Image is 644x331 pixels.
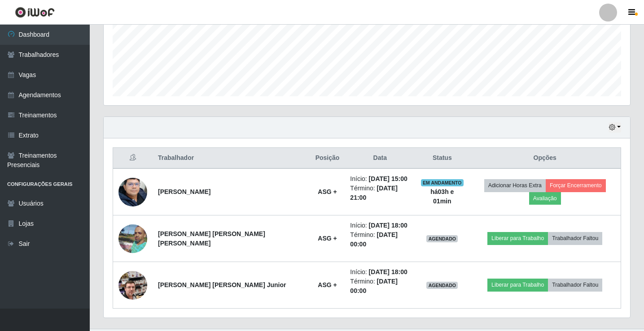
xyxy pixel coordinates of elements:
time: [DATE] 15:00 [369,175,407,182]
strong: [PERSON_NAME] [PERSON_NAME] [PERSON_NAME] [158,230,265,247]
strong: ASG + [318,281,337,288]
strong: [PERSON_NAME] [PERSON_NAME] Junior [158,281,286,288]
li: Término: [350,230,410,249]
strong: ASG + [318,235,337,242]
img: 1650917429067.jpeg [118,219,147,258]
strong: ASG + [318,188,337,195]
button: Liberar para Trabalho [487,279,548,291]
img: 1756743627110.jpeg [118,173,147,211]
span: EM ANDAMENTO [421,179,464,186]
button: Adicionar Horas Extra [484,179,546,192]
time: [DATE] 18:00 [369,268,407,275]
th: Trabalhador [153,148,310,169]
time: [DATE] 18:00 [369,222,407,229]
li: Término: [350,277,410,296]
th: Opções [469,148,621,169]
button: Liberar para Trabalho [487,232,548,245]
span: AGENDADO [426,235,458,242]
img: 1699235527028.jpeg [118,260,147,311]
button: Trabalhador Faltou [548,232,602,245]
li: Início: [350,267,410,277]
strong: [PERSON_NAME] [158,188,210,195]
button: Trabalhador Faltou [548,279,602,291]
button: Forçar Encerramento [546,179,606,192]
li: Início: [350,221,410,230]
span: AGENDADO [426,282,458,289]
img: CoreUI Logo [15,7,55,18]
li: Término: [350,184,410,202]
strong: há 03 h e 01 min [430,188,454,205]
th: Data [345,148,415,169]
button: Avaliação [529,192,561,205]
th: Status [415,148,469,169]
th: Posição [310,148,345,169]
li: Início: [350,174,410,184]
